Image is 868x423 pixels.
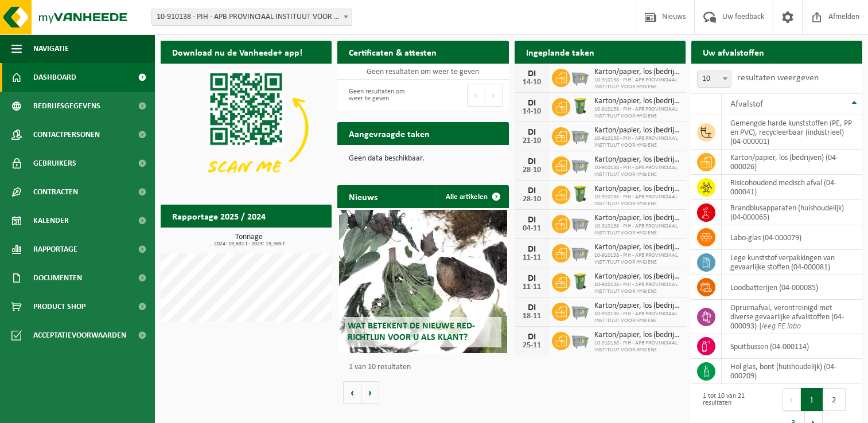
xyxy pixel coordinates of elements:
[520,186,543,195] div: DI
[520,332,543,342] div: DI
[570,213,590,233] img: WB-2500-GAL-GY-01
[337,122,441,144] h2: Aangevraagde taken
[722,150,862,175] td: karton/papier, los (bedrijven) (04-000026)
[437,185,508,208] a: Alle artikelen
[594,194,680,207] span: 10-910138 - PIH - APB PROVINCIAAL INSTITUUT VOOR HYGIENE
[337,185,389,207] h2: Nieuws
[722,115,862,150] td: gemengde harde kunststoffen (PE, PP en PVC), recycleerbaar (industrieel) (04-000001)
[161,64,332,192] img: Download de VHEPlus App
[520,137,543,145] div: 21-10
[339,210,507,353] a: Wat betekent de nieuwe RED-richtlijn voor u als klant?
[361,381,379,404] button: Volgende
[594,301,680,311] span: Karton/papier, los (bedrijven)
[594,340,680,354] span: 10-910138 - PIH - APB PROVINCIAAL INSTITUUT VOOR HYGIENE
[801,388,823,411] button: 1
[33,92,100,120] span: Bedrijfsgegevens
[594,223,680,237] span: 10-910138 - PIH - APB PROVINCIAAL INSTITUUT VOOR HYGIENE
[33,235,77,264] span: Rapportage
[349,363,503,371] p: 1 van 10 resultaten
[520,128,543,137] div: DI
[594,155,680,164] span: Karton/papier, los (bedrijven)
[722,359,862,384] td: hol glas, bont (huishoudelijk) (04-000209)
[520,79,543,87] div: 14-10
[33,34,69,63] span: Navigatie
[520,108,543,116] div: 14-10
[594,97,680,106] span: Karton/papier, los (bedrijven)
[722,225,862,250] td: labo-glas (04-000079)
[520,99,543,108] div: DI
[520,157,543,166] div: DI
[722,275,862,300] td: loodbatterijen (04-000085)
[33,63,76,92] span: Dashboard
[762,322,801,331] i: leeg PE labo
[343,83,417,108] div: Geen resultaten om weer te geven
[570,96,590,116] img: WB-0240-HPE-GN-50
[594,135,680,149] span: 10-910138 - PIH - APB PROVINCIAAL INSTITUUT VOOR HYGIENE
[520,245,543,254] div: DI
[722,175,862,200] td: risicohoudend medisch afval (04-000041)
[33,264,82,292] span: Documenten
[33,149,76,178] span: Gebruikers
[697,70,731,88] span: 10
[467,84,485,107] button: Previous
[570,126,590,145] img: WB-2500-GAL-GY-01
[161,41,314,63] h2: Download nu de Vanheede+ app!
[737,73,819,83] label: resultaten weergeven
[594,243,680,252] span: Karton/papier, los (bedrijven)
[570,67,590,87] img: WB-2500-GAL-GY-01
[594,252,680,266] span: 10-910138 - PIH - APB PROVINCIAAL INSTITUUT VOOR HYGIENE
[166,241,332,247] span: 2024: 19,631 t - 2025: 15,365 t
[570,184,590,203] img: WB-0240-HPE-GN-50
[485,84,503,107] button: Next
[722,334,862,359] td: spuitbussen (04-000114)
[722,200,862,225] td: brandblusapparaten (huishoudelijk) (04-000065)
[722,300,862,334] td: opruimafval, verontreinigd met diverse gevaarlijke afvalstoffen (04-000093) |
[33,206,69,235] span: Kalender
[33,292,85,321] span: Product Shop
[33,321,126,350] span: Acceptatievoorwaarden
[520,283,543,291] div: 11-11
[594,106,680,120] span: 10-910138 - PIH - APB PROVINCIAAL INSTITUUT VOOR HYGIENE
[520,312,543,320] div: 18-11
[337,64,508,80] td: Geen resultaten om weer te geven
[783,388,801,411] button: Previous
[730,100,763,109] span: Afvalstof
[348,322,475,342] span: Wat betekent de nieuwe RED-richtlijn voor u als klant?
[594,272,680,281] span: Karton/papier, los (bedrijven)
[337,41,448,63] h2: Certificaten & attesten
[691,41,776,63] h2: Uw afvalstoffen
[570,330,590,350] img: WB-2500-GAL-GY-01
[161,205,277,227] h2: Rapportage 2025 / 2024
[823,388,846,411] button: 2
[594,77,680,91] span: 10-910138 - PIH - APB PROVINCIAAL INSTITUUT VOOR HYGIENE
[520,69,543,79] div: DI
[698,71,731,87] span: 10
[570,242,590,262] img: WB-2500-GAL-GY-01
[594,214,680,223] span: Karton/papier, los (bedrijven)
[594,311,680,324] span: 10-910138 - PIH - APB PROVINCIAAL INSTITUUT VOOR HYGIENE
[520,195,543,203] div: 28-10
[594,164,680,178] span: 10-910138 - PIH - APB PROVINCIAAL INSTITUUT VOOR HYGIENE
[520,216,543,225] div: DI
[594,331,680,340] span: Karton/papier, los (bedrijven)
[520,166,543,174] div: 28-10
[594,281,680,295] span: 10-910138 - PIH - APB PROVINCIAAL INSTITUUT VOOR HYGIENE
[570,155,590,174] img: WB-2500-GAL-GY-01
[594,68,680,77] span: Karton/papier, los (bedrijven)
[594,126,680,135] span: Karton/papier, los (bedrijven)
[349,155,497,163] p: Geen data beschikbaar.
[520,225,543,233] div: 04-11
[152,9,352,25] span: 10-910138 - PIH - APB PROVINCIAAL INSTITUUT VOOR HYGIENE - ANTWERPEN
[570,272,590,291] img: WB-0240-HPE-GN-50
[33,120,100,149] span: Contactpersonen
[151,9,352,26] span: 10-910138 - PIH - APB PROVINCIAAL INSTITUUT VOOR HYGIENE - ANTWERPEN
[166,233,332,247] h3: Tonnage
[520,303,543,312] div: DI
[570,301,590,320] img: WB-2500-GAL-GY-01
[33,178,78,206] span: Contracten
[246,227,330,250] a: Bekijk rapportage
[520,274,543,283] div: DI
[520,342,543,350] div: 25-11
[722,250,862,275] td: lege kunststof verpakkingen van gevaarlijke stoffen (04-000081)
[515,41,606,63] h2: Ingeplande taken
